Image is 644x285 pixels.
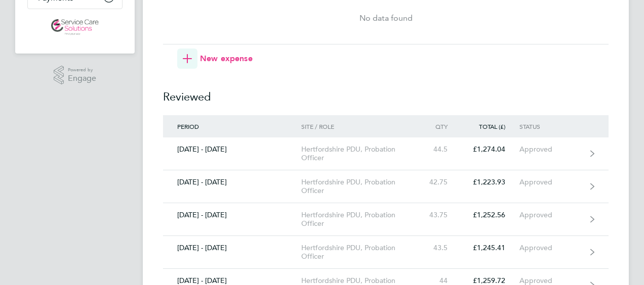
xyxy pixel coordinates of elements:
[417,145,462,154] div: 44.5
[54,66,97,85] a: Powered byEngage
[519,178,582,186] div: Approved
[417,276,462,285] div: 44
[163,276,301,285] div: [DATE] - [DATE]
[68,66,96,74] span: Powered by
[462,123,519,130] div: Total (£)
[301,211,417,228] div: Hertfordshire PDU, Probation Officer
[417,178,462,186] div: 42.75
[163,211,301,219] div: [DATE] - [DATE]
[301,123,417,130] div: Site / Role
[163,203,609,236] a: [DATE] - [DATE]Hertfordshire PDU, Probation Officer43.75£1,252.56Approved
[177,122,199,130] span: Period
[519,123,582,130] div: Status
[301,145,417,162] div: Hertfordshire PDU, Probation Officer
[519,211,582,219] div: Approved
[462,276,519,285] div: £1,259.72
[417,211,462,219] div: 43.75
[200,53,253,65] span: New expense
[163,12,609,24] div: No data found
[163,244,301,252] div: [DATE] - [DATE]
[519,276,582,285] div: Approved
[163,69,609,115] h2: Reviewed
[462,178,519,186] div: £1,223.93
[51,19,99,35] img: servicecare-logo-retina.png
[163,178,301,186] div: [DATE] - [DATE]
[163,137,609,170] a: [DATE] - [DATE]Hertfordshire PDU, Probation Officer44.5£1,274.04Approved
[163,236,609,269] a: [DATE] - [DATE]Hertfordshire PDU, Probation Officer43.5£1,245.41Approved
[462,145,519,154] div: £1,274.04
[163,170,609,203] a: [DATE] - [DATE]Hertfordshire PDU, Probation Officer42.75£1,223.93Approved
[417,123,462,130] div: Qty
[163,145,301,154] div: [DATE] - [DATE]
[27,19,123,35] a: Go to home page
[417,244,462,252] div: 43.5
[519,244,582,252] div: Approved
[462,211,519,219] div: £1,252.56
[68,74,96,83] span: Engage
[177,49,253,69] button: New expense
[301,178,417,195] div: Hertfordshire PDU, Probation Officer
[462,244,519,252] div: £1,245.41
[301,244,417,261] div: Hertfordshire PDU, Probation Officer
[519,145,582,154] div: Approved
